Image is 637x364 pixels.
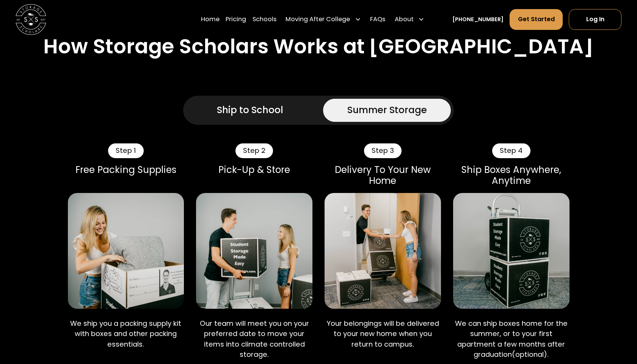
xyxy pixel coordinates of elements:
div: Ship Boxes Anywhere, Anytime [453,164,569,187]
h2: [GEOGRAPHIC_DATA] [369,34,594,59]
p: Your belongings will be delivered to your new home when you return to campus. [325,318,441,350]
div: Step 3 [364,143,402,158]
img: Packing a Storage Scholars box. [68,193,184,309]
p: Our team will meet you on your preferred date to move your items into climate controlled storage. [196,318,312,360]
div: Ship to School [217,103,283,117]
p: We ship you a packing supply kit with boxes and other packing essentials. [68,318,184,350]
div: Moving After College [282,8,364,30]
div: About [395,15,414,24]
img: Storage Scholars delivery. [325,193,441,309]
div: Step 4 [492,143,530,158]
div: Delivery To Your New Home [325,164,441,187]
div: Summer Storage [347,103,427,117]
p: We can ship boxes home for the summer, or to your first apartment a few months after graduation(o... [453,318,569,360]
a: [PHONE_NUMBER] [452,15,504,23]
div: Free Packing Supplies [68,164,184,175]
a: Schools [253,8,276,30]
h2: How Storage Scholars Works at [43,34,365,59]
a: Pricing [226,8,246,30]
a: Log In [569,9,621,30]
a: Home [201,8,220,30]
img: Shipping Storage Scholars boxes. [453,193,569,309]
div: Moving After College [286,15,350,24]
a: FAQs [370,8,385,30]
div: Step 2 [235,143,273,158]
a: home [16,4,47,35]
div: Pick-Up & Store [196,164,312,175]
img: Storage Scholars pick up. [196,193,312,309]
div: About [392,8,428,30]
img: Storage Scholars main logo [16,4,47,35]
a: Get Started [510,9,563,30]
div: Step 1 [108,143,144,158]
